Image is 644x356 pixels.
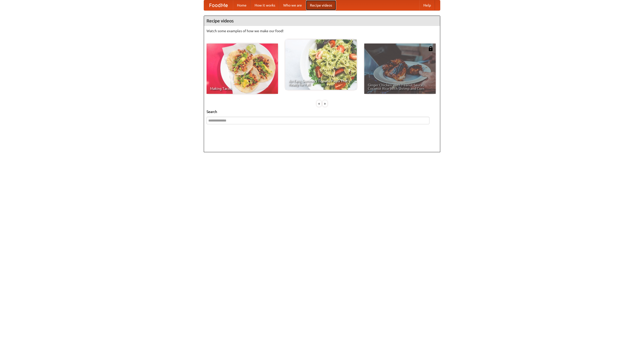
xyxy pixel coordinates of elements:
h4: Recipe videos [204,16,440,26]
div: » [323,100,327,107]
a: Recipe videos [306,0,336,10]
img: 483408.png [428,46,433,51]
div: « [317,100,321,107]
span: An Easy, Summery Tomato Pasta That's Ready for Fall [289,79,353,86]
a: Help [419,0,435,10]
a: An Easy, Summery Tomato Pasta That's Ready for Fall [285,39,357,90]
p: Watch some examples of how we make our food! [207,28,437,33]
h5: Search [207,109,437,114]
span: Making Tacos [210,87,274,90]
a: Who we are [279,0,306,10]
a: Making Tacos [207,44,278,94]
a: Home [233,0,251,10]
a: FoodMe [204,0,233,10]
a: How it works [251,0,279,10]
